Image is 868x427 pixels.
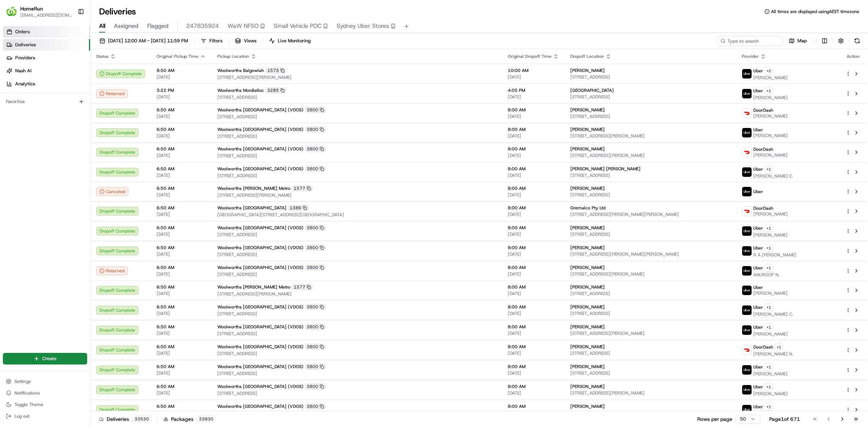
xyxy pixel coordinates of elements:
span: Uber [753,364,763,370]
span: 6:50 AM [157,384,206,389]
span: 6:50 AM [157,146,206,152]
button: +1 [765,403,773,411]
span: Original Dropoff Time [508,54,552,59]
span: [DATE] [157,114,206,119]
div: 3800 [305,146,326,152]
span: [PERSON_NAME] [753,232,788,238]
span: All [99,22,105,30]
span: Woolworths [GEOGRAPHIC_DATA] (VDOS) [217,127,303,132]
span: WaW NFSO [227,22,259,30]
button: Views [232,36,260,46]
span: [STREET_ADDRESS] [217,173,496,179]
span: Woolworths [GEOGRAPHIC_DATA] (VDOS) [217,166,303,172]
img: doordash_logo_v2.png [742,108,752,118]
div: Deliveries [99,415,152,423]
span: 6:50 AM [157,284,206,290]
span: Dropoff Location [570,54,604,59]
span: [DATE] [157,153,206,158]
span: [STREET_ADDRESS] [570,192,730,198]
span: 6:50 AM [157,166,206,172]
span: [DATE] [508,291,559,296]
button: Map [786,36,810,46]
span: Uber [753,265,763,271]
span: 8:00 AM [508,146,559,152]
span: Sydney Uber Stores [337,22,389,30]
span: [DATE] [508,350,559,356]
span: [DATE] 12:00 AM - [DATE] 11:59 PM [108,38,188,44]
span: [STREET_ADDRESS][PERSON_NAME] [217,74,496,80]
span: Log out [14,413,29,419]
span: [DATE] [157,330,206,336]
span: 6:50 AM [157,265,206,270]
img: uber-new-logo.jpeg [742,266,752,276]
span: [DATE] [508,114,559,119]
div: 3800 [305,383,326,390]
span: [PERSON_NAME] [570,127,605,132]
button: Notifications [3,388,87,398]
div: 3800 [305,126,326,133]
div: 3800 [305,166,326,172]
button: +1 [765,165,773,173]
span: Woolworths [GEOGRAPHIC_DATA] (VDOS) [217,304,303,310]
span: Uber [753,225,763,231]
span: 8:00 AM [508,364,559,370]
span: [DATE] [157,192,206,198]
button: Toggle Theme [3,400,87,410]
span: [STREET_ADDRESS] [570,231,730,237]
span: Woolworths [GEOGRAPHIC_DATA] (VDOS) [217,344,303,350]
span: Nash AI [15,68,31,74]
a: Analytics [3,78,90,90]
span: Gremalco Pty Ltd [570,205,605,211]
span: 10:00 AM [508,68,559,73]
span: [EMAIL_ADDRESS][DOMAIN_NAME] [20,12,72,18]
span: [DATE] [157,370,206,376]
span: [STREET_ADDRESS] [217,252,496,257]
span: Woolworths [GEOGRAPHIC_DATA] [217,205,286,211]
span: [PERSON_NAME] [570,245,605,251]
span: Woolworths [PERSON_NAME] Metro [217,185,290,191]
span: [PERSON_NAME] C. [753,173,793,179]
span: Uber [753,88,763,94]
span: Woolworths [GEOGRAPHIC_DATA] (VDOS) [217,225,303,231]
div: 33930 [196,416,216,422]
img: uber-new-logo.jpeg [742,286,752,295]
span: All times are displayed using AEST timezone [771,9,859,14]
span: 6:50 AM [157,127,206,132]
button: Canceled [96,187,128,196]
span: R A [PERSON_NAME] [753,252,796,258]
span: 8:00 AM [508,265,559,270]
span: [DATE] [157,212,206,217]
span: Assigned [114,22,139,30]
button: Dropoff Complete [96,69,145,78]
span: [PERSON_NAME] [570,304,605,310]
span: 6:50 AM [157,107,206,113]
span: [STREET_ADDRESS][PERSON_NAME][PERSON_NAME] [570,212,730,217]
span: [STREET_ADDRESS] [570,370,730,376]
span: Uber [753,245,763,251]
span: [STREET_ADDRESS] [570,74,730,80]
span: [PERSON_NAME] [570,364,605,370]
p: Rows per page [697,415,732,423]
span: [STREET_ADDRESS] [217,153,496,159]
span: [DATE] [157,350,206,356]
span: Woolworths [GEOGRAPHIC_DATA] (VDOS) [217,146,303,152]
span: 8:00 AM [508,324,559,330]
span: 8:00 AM [508,403,559,409]
span: 247835924 [186,22,219,30]
span: [DATE] [508,133,559,139]
div: Packages [163,415,216,423]
span: 6:50 AM [157,324,206,330]
span: 6:50 AM [157,403,206,409]
span: [STREET_ADDRESS][PERSON_NAME] [570,271,730,277]
span: Create [42,355,56,362]
div: 3800 [305,244,326,251]
span: [DATE] [508,172,559,178]
div: 1573 [265,67,286,74]
span: 8:00 AM [508,344,559,350]
span: 8:00 AM [508,166,559,172]
span: [STREET_ADDRESS] [217,390,496,396]
span: ANUROOP N. [753,272,779,278]
span: [STREET_ADDRESS] [217,94,496,100]
span: [GEOGRAPHIC_DATA][STREET_ADDRESS][GEOGRAPHIC_DATA] [217,212,496,218]
span: [DATE] [508,192,559,198]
